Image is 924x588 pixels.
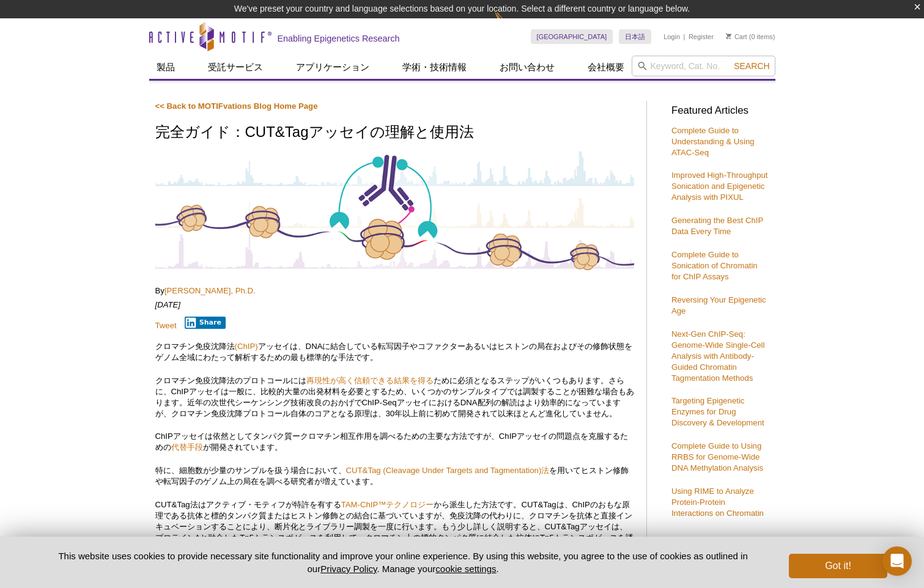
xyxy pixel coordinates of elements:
a: Cart [726,32,747,41]
p: ChIPアッセイは依然としてタンパク質ークロマチン相互作用を調べるための主要な方法ですが、ChIPアッセイの問題点を克服するための が開発されています。 [155,431,634,453]
a: Complete Guide to Using RRBS for Genome-Wide DNA Methylation Analysis [671,441,763,472]
a: Reversing Your Epigenetic Age [671,295,766,315]
a: Complete Guide to Sonication of Chromatin for ChIP Assays [671,250,758,281]
a: Generating the Best ChIP Data Every Time [671,216,763,236]
input: Keyword, Cat. No. [632,56,775,76]
button: Share [185,317,226,329]
img: Antibody-Based Tagmentation Notes [155,149,634,271]
a: 再現性が高く信頼できる結果を得る [306,376,434,385]
a: TAM-ChIP™テクノロジー [341,500,434,509]
em: [DATE] [155,300,181,309]
a: Using RIME to Analyze Protein-Protein Interactions on Chromatin [671,487,764,518]
p: This website uses cookies to provide necessary site functionality and improve your online experie... [37,549,769,575]
li: | [684,29,686,44]
h3: Featured Articles [671,106,769,116]
a: Next-Gen ChIP-Seq: Genome-Wide Single-Cell Analysis with Antibody-Guided Chromatin Tagmentation M... [671,329,764,383]
a: 製品 [149,56,182,79]
img: Your Cart [726,33,731,39]
a: Improved High-Throughput Sonication and Epigenetic Analysis with PIXUL [671,171,768,202]
a: [PERSON_NAME], Ph.D. [164,286,256,295]
a: アプリケーション [289,56,377,79]
a: (ChIP) [235,342,258,351]
a: << Back to MOTIFvations Blog Home Page [155,101,318,111]
p: クロマチン免疫沈降法のプロトコールには ために必須となるステップがいくつもあります。さらに、ChIPアッセイは一般に、比較的大量の出発材料を必要とするため、いくつかのサンプルタイプでは調製するこ... [155,375,634,419]
a: お問い合わせ [492,56,562,79]
a: 受託サービス [201,56,270,79]
h2: Enabling Epigenetics Research [278,33,400,44]
a: 学術・技術情報 [395,56,474,79]
a: CUT&Tag (Cleavage Under Targets and Tagmentation)法 [346,466,550,475]
h3: Product Guides [671,531,769,549]
p: 特に、細胞数が少量のサンプルを扱う場合において、 を用いてヒストン修飾や転写因子のゲノム上の局在を調べる研究者が増えています。 [155,465,634,487]
a: Register [689,32,714,41]
a: Complete Guide to Understanding & Using ATAC-Seq [671,126,755,157]
a: [GEOGRAPHIC_DATA] [531,29,613,44]
h1: 完全ガイド：CUT&Tagアッセイの理解と使用法 [155,124,634,142]
a: Targeting Epigenetic Enzymes for Drug Discovery & Development [671,396,764,427]
img: Change Here [494,9,527,38]
p: クロマチン免疫沈降法 アッセイは、DNAに結合している転写因子やコファクターあるいはヒストンの局在およびその修飾状態をゲノム全域にわたって解析するための最も標準的な手法です。 [155,341,634,363]
p: CUT&Tag法はアクティブ・モティフが特許を有する から派生した方法です。CUT&Tagは、ChIPのおもな原理である抗体と標的タンパク質またはヒストン修飾との結合に基づいていますが、免疫沈降... [155,499,634,576]
li: (0 items) [726,29,775,44]
button: cookie settings [435,564,496,574]
a: 会社概要 [580,56,632,79]
a: Privacy Policy [320,564,377,574]
a: 日本語 [619,29,651,44]
button: Search [730,61,773,72]
button: Got it! [789,554,887,578]
p: By [155,285,634,296]
span: Search [734,61,769,71]
a: Tweet [155,321,177,330]
a: Login [663,32,680,41]
div: Open Intercom Messenger [882,546,912,576]
a: 代替手段 [171,443,203,452]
